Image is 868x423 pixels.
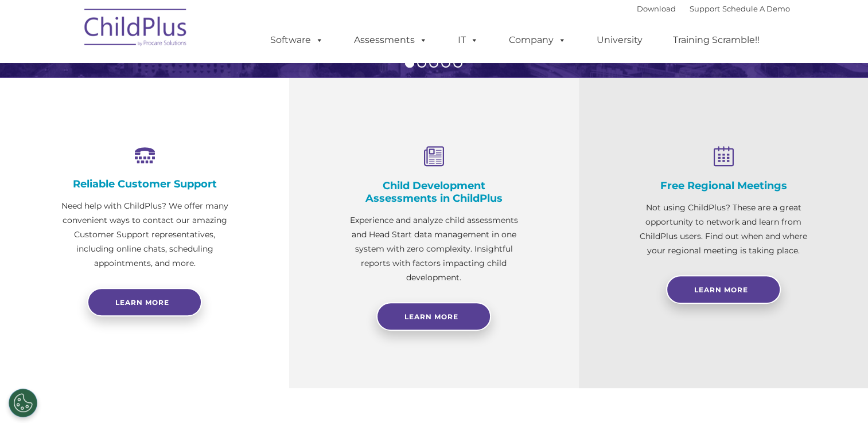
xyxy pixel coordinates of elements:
h4: Child Development Assessments in ChildPlus [347,179,521,205]
button: Cookies Settings [9,389,37,417]
h4: Free Regional Meetings [636,179,811,192]
span: Learn More [694,285,748,294]
p: Not using ChildPlus? These are a great opportunity to network and learn from ChildPlus users. Fin... [636,201,811,258]
p: Need help with ChildPlus? We offer many convenient ways to contact our amazing Customer Support r... [57,199,232,271]
span: Learn more [115,298,169,307]
a: University [585,29,654,52]
a: Schedule A Demo [722,4,790,13]
a: Company [497,29,578,52]
img: ChildPlus by Procare Solutions [79,1,193,58]
a: Software [259,29,335,52]
a: Download [637,4,676,13]
span: Phone number [159,123,208,131]
a: Support [690,4,720,13]
a: Learn More [666,275,781,304]
font: | [637,4,790,13]
a: Assessments [342,29,439,52]
a: IT [446,29,490,52]
span: Last name [159,76,194,84]
span: Learn More [404,312,458,321]
a: Learn more [87,288,202,316]
a: Training Scramble!! [661,29,771,52]
a: Learn More [376,302,491,331]
h4: Reliable Customer Support [57,178,232,190]
p: Experience and analyze child assessments and Head Start data management in one system with zero c... [347,213,521,285]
